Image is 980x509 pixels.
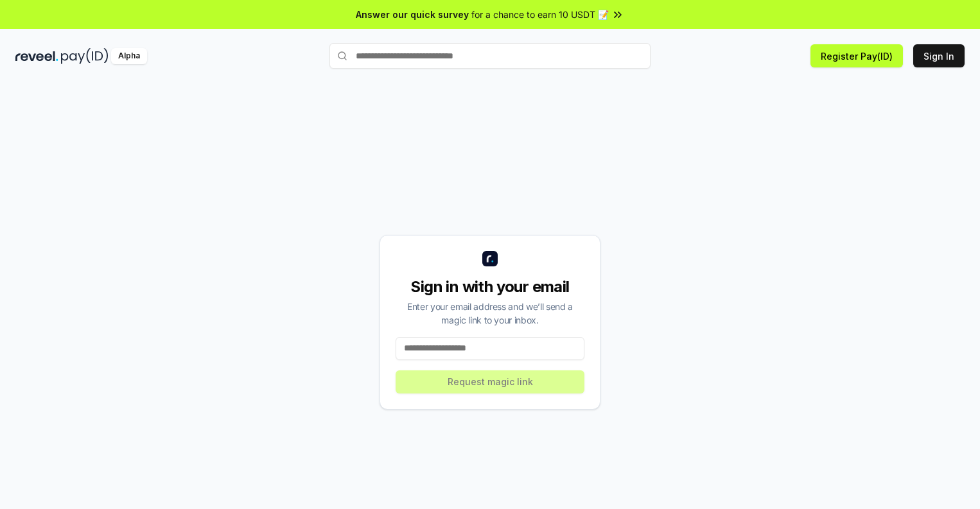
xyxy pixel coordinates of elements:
div: Alpha [111,48,147,64]
button: Register Pay(ID) [810,44,903,67]
img: pay_id [61,48,109,64]
span: for a chance to earn 10 USDT 📝 [471,8,609,21]
img: logo_small [482,251,498,266]
div: Sign in with your email [396,277,584,297]
span: Answer our quick survey [356,8,469,21]
img: reveel_dark [15,48,58,64]
button: Sign In [913,44,965,67]
div: Enter your email address and we’ll send a magic link to your inbox. [396,300,584,327]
